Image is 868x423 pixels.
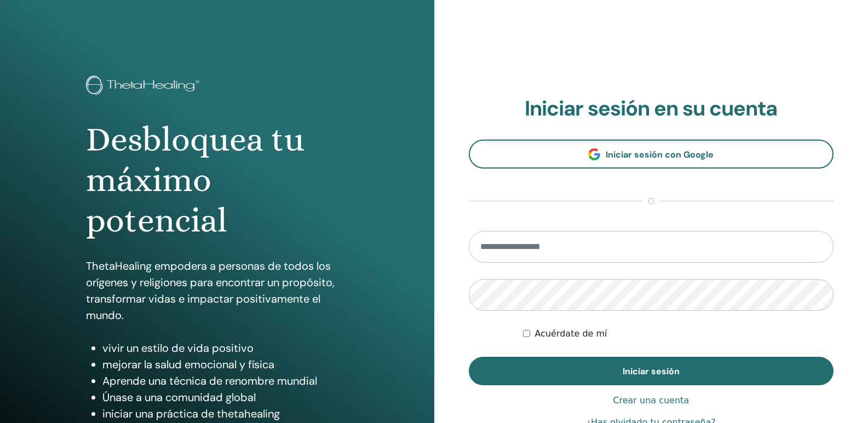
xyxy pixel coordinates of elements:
font: Crear una cuenta [613,395,689,405]
font: mejorar la salud emocional y física [102,357,274,372]
font: Acuérdate de mí [534,328,607,339]
font: Desbloquea tu máximo potencial [86,120,304,240]
a: Iniciar sesión con Google [469,140,834,169]
font: Iniciar sesión en su cuenta [525,95,777,122]
a: Crear una cuenta [613,394,689,407]
font: Aprende una técnica de renombre mundial [102,374,317,388]
font: o [648,195,654,207]
font: Iniciar sesión con Google [606,149,714,160]
font: ThetaHealing empodera a personas de todos los orígenes y religiones para encontrar un propósito, ... [86,259,335,322]
font: Iniciar sesión [623,366,680,377]
button: Iniciar sesión [469,357,834,385]
font: vivir un estilo de vida positivo [102,341,254,355]
font: Únase a una comunidad global [102,390,256,404]
div: Mantenerme autenticado indefinidamente o hasta que cierre sesión manualmente [523,327,833,340]
font: iniciar una práctica de thetahealing [102,407,280,421]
